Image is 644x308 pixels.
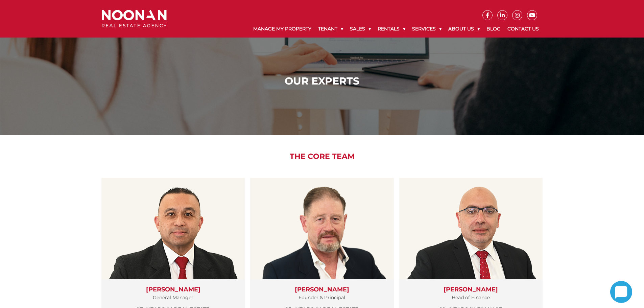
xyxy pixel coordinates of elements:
h2: The Core Team [97,152,547,161]
a: Rentals [374,20,409,38]
a: About Us [445,20,483,38]
h1: Our Experts [103,75,541,87]
a: Manage My Property [250,20,315,38]
a: Services [409,20,445,38]
a: Blog [483,20,504,38]
p: Founder & Principal [257,293,387,302]
h3: [PERSON_NAME] [406,286,536,293]
p: Head of Finance [406,293,536,302]
img: Noonan Real Estate Agency [102,10,167,28]
p: General Manager [108,293,238,302]
a: Tenant [315,20,347,38]
a: Sales [347,20,374,38]
h3: [PERSON_NAME] [108,286,238,293]
h3: [PERSON_NAME] [257,286,387,293]
a: Contact Us [504,20,542,38]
